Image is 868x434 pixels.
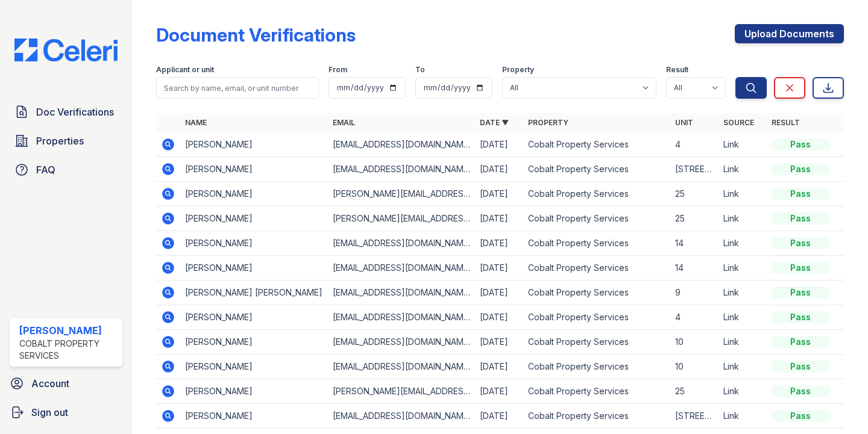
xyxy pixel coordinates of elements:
[10,100,122,124] a: Doc Verifications
[523,132,670,157] td: Cobalt Property Services
[180,206,327,231] td: [PERSON_NAME]
[772,188,829,200] div: Pass
[328,379,475,404] td: [PERSON_NAME][EMAIL_ADDRESS][PERSON_NAME][PERSON_NAME][DOMAIN_NAME]
[719,206,767,231] td: Link
[328,157,475,182] td: [EMAIL_ADDRESS][DOMAIN_NAME]
[719,281,767,305] td: Link
[328,231,475,256] td: [EMAIL_ADDRESS][DOMAIN_NAME]
[772,410,829,422] div: Pass
[180,231,327,256] td: [PERSON_NAME]
[185,118,207,127] a: Name
[180,330,327,355] td: [PERSON_NAME]
[36,163,55,177] span: FAQ
[19,338,118,362] div: Cobalt Property Services
[772,287,829,299] div: Pass
[772,118,800,127] a: Result
[723,118,754,127] a: Source
[772,237,829,249] div: Pass
[670,256,719,281] td: 14
[772,163,829,175] div: Pass
[5,400,127,424] a: Sign out
[772,262,829,274] div: Pass
[328,132,475,157] td: [EMAIL_ADDRESS][DOMAIN_NAME]
[719,182,767,206] td: Link
[719,330,767,355] td: Link
[772,138,829,150] div: Pass
[180,281,327,305] td: [PERSON_NAME] [PERSON_NAME]
[719,305,767,330] td: Link
[31,405,68,420] span: Sign out
[670,379,719,404] td: 25
[719,132,767,157] td: Link
[670,281,719,305] td: 9
[523,206,670,231] td: Cobalt Property Services
[475,206,523,231] td: [DATE]
[523,231,670,256] td: Cobalt Property Services
[333,118,355,127] a: Email
[523,379,670,404] td: Cobalt Property Services
[670,330,719,355] td: 10
[475,355,523,379] td: [DATE]
[670,305,719,330] td: 4
[328,330,475,355] td: [EMAIL_ADDRESS][DOMAIN_NAME]
[36,134,84,148] span: Properties
[666,65,688,75] label: Result
[328,256,475,281] td: [EMAIL_ADDRESS][DOMAIN_NAME]
[475,305,523,330] td: [DATE]
[180,305,327,330] td: [PERSON_NAME]
[719,355,767,379] td: Link
[475,404,523,429] td: [DATE]
[772,385,829,397] div: Pass
[523,404,670,429] td: Cobalt Property Services
[180,355,327,379] td: [PERSON_NAME]
[670,132,719,157] td: 4
[328,404,475,429] td: [EMAIL_ADDRESS][DOMAIN_NAME]
[156,24,356,46] div: Document Verifications
[10,158,122,182] a: FAQ
[475,231,523,256] td: [DATE]
[670,404,719,429] td: [STREET_ADDRESS][PERSON_NAME][PERSON_NAME]
[10,129,122,153] a: Properties
[156,65,214,75] label: Applicant or unit
[180,379,327,404] td: [PERSON_NAME]
[719,157,767,182] td: Link
[523,182,670,206] td: Cobalt Property Services
[475,157,523,182] td: [DATE]
[480,118,509,127] a: Date ▼
[156,77,319,99] input: Search by name, email, or unit number
[5,39,127,61] img: CE_Logo_Blue-a8612792a0a2168367f1c8372b55b34899dd931a85d93a1a3d3e32e68fde9ad4.png
[523,281,670,305] td: Cobalt Property Services
[523,355,670,379] td: Cobalt Property Services
[475,256,523,281] td: [DATE]
[523,256,670,281] td: Cobalt Property Services
[475,330,523,355] td: [DATE]
[675,118,693,127] a: Unit
[523,305,670,330] td: Cobalt Property Services
[670,231,719,256] td: 14
[670,206,719,231] td: 25
[528,118,568,127] a: Property
[735,24,844,43] a: Upload Documents
[475,379,523,404] td: [DATE]
[19,323,118,338] div: [PERSON_NAME]
[670,157,719,182] td: [STREET_ADDRESS][PERSON_NAME]
[502,65,534,75] label: Property
[36,105,114,119] span: Doc Verifications
[670,355,719,379] td: 10
[475,281,523,305] td: [DATE]
[180,157,327,182] td: [PERSON_NAME]
[328,305,475,330] td: [EMAIL_ADDRESS][DOMAIN_NAME]
[772,311,829,323] div: Pass
[772,212,829,225] div: Pass
[772,336,829,348] div: Pass
[719,256,767,281] td: Link
[523,330,670,355] td: Cobalt Property Services
[328,355,475,379] td: [EMAIL_ADDRESS][DOMAIN_NAME]
[180,404,327,429] td: [PERSON_NAME]
[719,404,767,429] td: Link
[328,206,475,231] td: [PERSON_NAME][EMAIL_ADDRESS][PERSON_NAME][PERSON_NAME][DOMAIN_NAME]
[719,231,767,256] td: Link
[523,157,670,182] td: Cobalt Property Services
[719,379,767,404] td: Link
[475,132,523,157] td: [DATE]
